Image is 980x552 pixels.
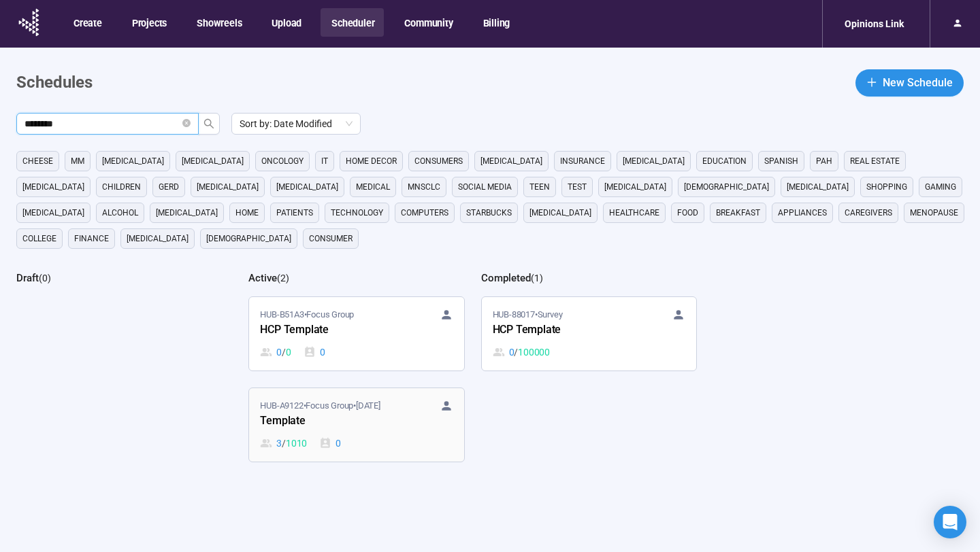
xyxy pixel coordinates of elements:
span: MM [71,154,84,168]
span: [MEDICAL_DATA] [22,180,84,194]
span: [MEDICAL_DATA] [480,154,542,168]
span: [MEDICAL_DATA] [182,154,244,168]
span: Spanish [764,154,798,168]
div: Open Intercom Messenger [934,506,966,538]
span: [MEDICAL_DATA] [276,180,338,194]
span: medical [356,180,390,194]
button: Create [63,8,112,37]
span: social media [458,180,512,194]
span: consumer [309,232,353,245]
span: 0 [286,345,291,360]
span: [MEDICAL_DATA] [604,180,666,194]
span: Insurance [560,154,605,168]
div: HCP Template [260,322,410,339]
span: healthcare [609,206,659,220]
span: children [102,180,141,194]
div: 3 [260,436,307,451]
h2: Completed [481,272,531,284]
h2: Draft [16,272,39,284]
span: shopping [866,180,907,194]
div: Template [260,413,410,430]
a: HUB-B51A3•Focus GroupHCP Template0 / 00 [249,297,463,370]
span: Patients [276,206,313,220]
div: Opinions Link [836,11,912,37]
span: close-circle [182,119,191,127]
time: [DATE] [356,400,380,411]
span: Food [677,206,698,220]
span: technology [331,206,383,220]
span: breakfast [716,206,760,220]
span: 1010 [286,436,307,451]
button: Showreels [186,8,251,37]
span: PAH [816,154,832,168]
span: caregivers [845,206,892,220]
span: [MEDICAL_DATA] [623,154,685,168]
span: Test [568,180,587,194]
button: search [198,113,220,135]
span: HUB-B51A3 • Focus Group [260,308,354,322]
span: mnsclc [408,180,440,194]
span: it [321,154,328,168]
span: / [514,345,518,360]
span: Sort by: Date Modified [240,114,353,134]
span: home [235,206,259,220]
span: plus [866,77,877,88]
span: consumers [414,154,463,168]
span: GERD [159,180,179,194]
span: [MEDICAL_DATA] [529,206,591,220]
span: / [282,436,286,451]
span: finance [74,232,109,245]
div: 0 [304,345,325,360]
span: real estate [850,154,900,168]
button: Upload [261,8,311,37]
a: HUB-A9122•Focus Group•[DATE]Template3 / 10100 [249,388,463,462]
div: 0 [319,436,341,451]
h2: Active [248,272,277,284]
span: [MEDICAL_DATA] [22,206,84,220]
span: ( 0 ) [39,273,51,283]
span: appliances [778,206,827,220]
span: 100000 [518,345,550,360]
span: gaming [925,180,956,194]
div: 0 [493,345,550,360]
span: ( 1 ) [531,273,543,283]
span: college [22,232,56,245]
span: [DEMOGRAPHIC_DATA] [684,180,769,194]
div: HCP Template [493,322,642,339]
span: [MEDICAL_DATA] [787,180,849,194]
span: HUB-88017 • Survey [493,308,563,322]
h1: Schedules [16,70,93,96]
button: Billing [472,8,520,37]
span: education [702,154,747,168]
span: [DEMOGRAPHIC_DATA] [206,232,291,245]
button: Scheduler [321,8,384,37]
span: [MEDICAL_DATA] [127,232,189,245]
span: Teen [529,180,550,194]
span: [MEDICAL_DATA] [102,154,164,168]
span: New Schedule [883,74,953,91]
a: HUB-88017•SurveyHCP Template0 / 100000 [482,297,696,370]
span: cheese [22,154,53,168]
span: starbucks [466,206,512,220]
span: / [282,345,286,360]
span: computers [401,206,448,220]
span: ( 2 ) [277,273,289,283]
button: Projects [121,8,176,37]
span: alcohol [102,206,138,220]
span: oncology [261,154,304,168]
span: [MEDICAL_DATA] [197,180,259,194]
span: HUB-A9122 • Focus Group • [260,399,380,413]
span: menopause [910,206,958,220]
span: search [203,118,214,129]
div: 0 [260,345,291,360]
span: close-circle [182,118,191,131]
button: plusNew Schedule [855,69,964,97]
span: [MEDICAL_DATA] [156,206,218,220]
span: home decor [346,154,397,168]
button: Community [393,8,462,37]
